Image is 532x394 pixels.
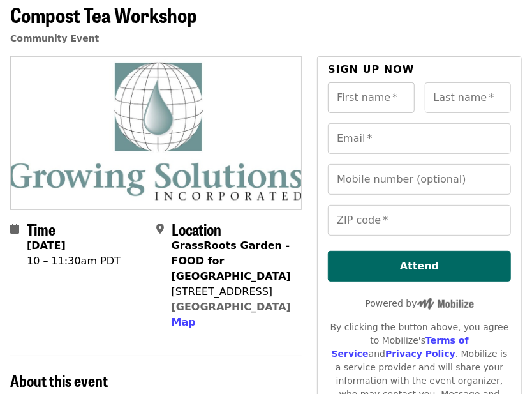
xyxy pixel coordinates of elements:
div: [STREET_ADDRESS] [172,284,292,299]
input: ZIP code [328,205,511,236]
input: First name [328,82,414,113]
input: Email [328,123,511,154]
img: Powered by Mobilize [417,298,474,310]
span: Time [27,218,55,240]
input: Last name [425,82,511,113]
button: Attend [328,251,511,282]
img: Compost Tea Workshop organized by Food for Lane County [11,57,301,209]
a: Terms of Service [332,335,469,359]
div: 10 – 11:30am PDT [27,254,121,269]
a: [GEOGRAPHIC_DATA] [172,301,291,313]
i: calendar icon [10,223,19,235]
input: Mobile number (optional) [328,164,511,195]
i: map-marker-alt icon [156,223,164,235]
span: Map [172,316,196,328]
span: About this event [10,369,108,391]
button: Map [172,315,196,330]
a: Community Event [10,33,99,43]
strong: [DATE] [27,239,66,252]
span: Sign up now [328,63,415,75]
a: Privacy Policy [385,349,455,359]
span: Powered by [366,298,474,308]
span: Location [172,218,222,240]
strong: GrassRoots Garden - FOOD for [GEOGRAPHIC_DATA] [172,239,291,282]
